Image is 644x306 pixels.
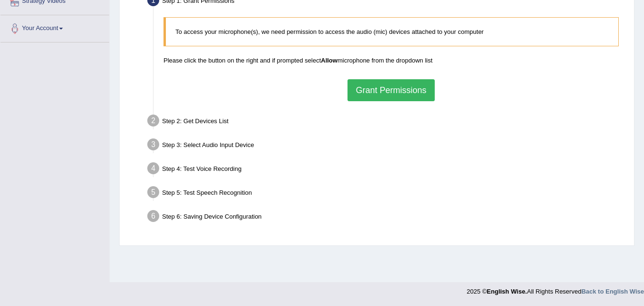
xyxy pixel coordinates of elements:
[143,183,630,204] div: Step 5: Test Speech Recognition
[143,159,630,180] div: Step 4: Test Voice Recording
[487,288,527,295] strong: English Wise.
[0,15,109,39] a: Your Account
[582,288,644,295] a: Back to English Wise
[348,79,434,101] button: Grant Permissions
[143,207,630,228] div: Step 6: Saving Device Configuration
[175,27,609,36] p: To access your microphone(s), we need permission to access the audio (mic) devices attached to yo...
[321,57,337,64] b: Allow
[143,136,630,157] div: Step 3: Select Audio Input Device
[164,56,619,65] p: Please click the button on the right and if prompted select microphone from the dropdown list
[467,282,644,296] div: 2025 © All Rights Reserved
[143,112,630,133] div: Step 2: Get Devices List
